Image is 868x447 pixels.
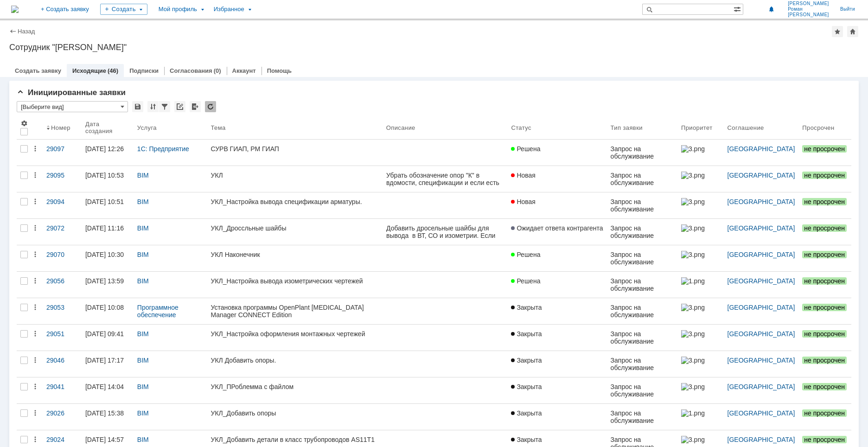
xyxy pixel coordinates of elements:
div: (0) [214,67,221,74]
img: 3.png [681,224,704,232]
div: Тема [211,124,226,131]
a: не просрочен [798,140,851,166]
a: [DATE] 09:41 [82,325,134,351]
div: Действия [32,357,39,364]
div: Запрос на обслуживание [611,330,674,345]
th: Номер [43,116,82,140]
a: УКЛ Наконечник [207,245,383,271]
a: УКЛ [207,166,383,192]
div: УКЛ_Настройка вывода спецификации арматуры. [211,198,379,205]
div: Экспорт списка [190,101,201,112]
a: [GEOGRAPHIC_DATA] [728,436,795,443]
a: BIM [137,172,149,179]
div: Действия [32,409,39,417]
a: BIM [137,224,149,232]
a: BIM [137,436,149,443]
a: УКЛ_Настройка вывода изометрических чертежей [207,272,383,298]
a: Запрос на обслуживание [607,377,677,403]
img: 1.png [681,409,704,417]
div: УКЛ [211,172,379,179]
a: 29046 [43,351,82,377]
a: Подписки [129,67,159,74]
a: не просрочен [798,219,851,245]
div: Запрос на обслуживание [611,198,674,213]
img: logo [11,6,19,13]
a: Запрос на обслуживание [607,192,677,218]
span: Закрыта [511,436,542,443]
div: Действия [32,251,39,258]
span: Закрыта [511,383,542,390]
a: [GEOGRAPHIC_DATA] [728,409,795,417]
a: BIM [137,277,149,285]
div: [DATE] 13:59 [85,277,124,285]
a: Запрос на обслуживание [607,245,677,271]
a: 3.png [677,140,724,166]
div: 29026 [46,409,78,417]
a: [DATE] 10:53 [82,166,134,192]
span: не просрочен [802,145,847,153]
a: [DATE] 10:30 [82,245,134,271]
a: Решена [507,245,606,271]
div: Просрочен [802,124,834,131]
img: 3.png [681,251,704,258]
div: Действия [32,145,39,153]
div: 29046 [46,357,78,364]
div: [DATE] 14:04 [85,383,124,390]
a: 3.png [677,166,724,192]
a: 29026 [43,404,82,430]
a: УКЛ Добавить опоры. [207,351,383,377]
div: УКЛ_ПРоблемма с файлом [211,383,379,390]
a: BIM [137,251,149,258]
th: Услуга [134,116,207,140]
div: Запрос на обслуживание [611,409,674,424]
div: [DATE] 14:57 [85,436,124,443]
a: Новая [507,192,606,218]
a: Исходящие [72,67,106,74]
div: [DATE] 15:38 [85,409,124,417]
a: 3.png [677,298,724,324]
div: [DATE] 11:16 [85,224,124,232]
span: не просрочен [802,357,847,364]
a: не просрочен [798,351,851,377]
span: Закрыта [511,330,542,338]
a: 29095 [43,166,82,192]
a: Запрос на обслуживание [607,166,677,192]
div: УКЛ_Дроссльные шайбы [211,224,379,232]
div: Запрос на обслуживание [611,277,674,292]
span: Ожидает ответа контрагента [511,224,603,232]
a: [DATE] 11:16 [82,219,134,245]
div: Запрос на обслуживание [611,304,674,319]
a: 29094 [43,192,82,218]
a: BIM [137,330,149,338]
div: [DATE] 10:51 [85,198,124,205]
div: Действия [32,277,39,285]
th: Приоритет [677,116,724,140]
span: не просрочен [802,251,847,258]
div: УКЛ_Настройка оформления монтажных чертежей [211,330,379,338]
div: Скопировать ссылку на список [174,101,185,112]
span: Новая [511,198,536,205]
div: Запрос на обслуживание [611,357,674,371]
span: не просрочен [802,304,847,311]
a: [DATE] 12:26 [82,140,134,166]
span: Новая [511,172,536,179]
a: [GEOGRAPHIC_DATA] [728,224,795,232]
div: Действия [32,172,39,179]
a: [GEOGRAPHIC_DATA] [728,330,795,338]
span: не просрочен [802,436,847,443]
a: Новая [507,166,606,192]
div: [DATE] 17:17 [85,357,124,364]
div: [DATE] 12:26 [85,145,124,153]
div: СУРВ ГИАП, РМ ГИАП [211,145,379,153]
a: Решена [507,272,606,298]
img: 3.png [681,145,704,153]
div: Соглашение [728,124,764,131]
a: УКЛ_Настройка оформления монтажных чертежей [207,325,383,351]
a: не просрочен [798,325,851,351]
span: не просрочен [802,409,847,417]
a: Запрос на обслуживание [607,272,677,298]
a: Закрыта [507,377,606,403]
a: не просрочен [798,166,851,192]
div: Запрос на обслуживание [611,145,674,160]
div: 29053 [46,304,78,311]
